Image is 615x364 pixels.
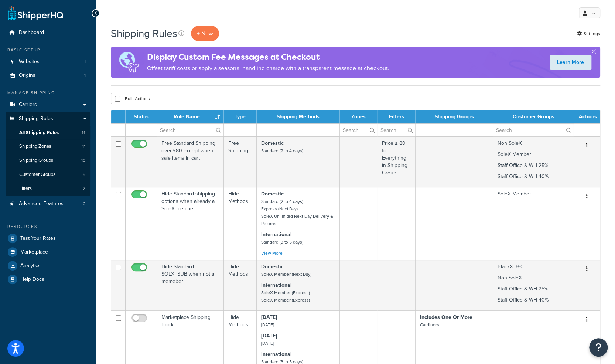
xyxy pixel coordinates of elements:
[261,313,277,321] strong: [DATE]
[589,338,608,357] button: Open Resource Center
[224,110,257,123] th: Type
[157,124,223,136] input: Search
[6,26,90,40] a: Dashboard
[261,340,274,347] small: [DATE]
[261,190,284,198] strong: Domestic
[6,224,90,230] div: Resources
[6,168,90,181] a: Customer Groups 5
[6,154,90,167] a: Shipping Groups 10
[6,154,90,167] li: Shipping Groups
[340,110,377,123] th: Zones
[6,197,90,211] a: Advanced Features 2
[6,112,90,196] li: Shipping Rules
[6,140,90,153] li: Shipping Zones
[6,140,90,153] a: Shipping Zones 11
[224,187,257,260] td: Hide Methods
[498,151,569,158] p: SoleX Member
[6,55,90,69] li: Websites
[6,47,90,53] div: Basic Setup
[224,136,257,187] td: Free Shipping
[111,47,147,78] img: duties-banner-06bc72dcb5fe05cb3f9472aba00be2ae8eb53ab6f0d8bb03d382ba314ac3c341.png
[157,136,224,187] td: Free Standard Shipping over £80 except when sale items in cart
[83,171,85,178] span: 5
[261,322,274,328] small: [DATE]
[20,276,44,283] span: Help Docs
[82,130,85,136] span: 11
[498,296,569,304] p: Staff Office & WH 40%
[6,126,90,140] li: All Shipping Rules
[6,197,90,211] li: Advanced Features
[81,157,85,164] span: 10
[19,30,44,36] span: Dashboard
[377,124,415,136] input: Search
[19,143,51,150] span: Shipping Zones
[6,112,90,126] a: Shipping Rules
[6,245,90,259] a: Marketplace
[19,171,55,178] span: Customer Groups
[157,187,224,260] td: Hide Standard shipping options when already a SoleX member
[19,59,40,65] span: Websites
[6,69,90,82] li: Origins
[19,116,53,122] span: Shipping Rules
[126,110,157,123] th: Status
[416,110,493,123] th: Shipping Groups
[420,313,472,321] strong: Includes One Or More
[6,259,90,272] a: Analytics
[493,136,574,187] td: Non SoleX
[498,173,569,180] p: Staff Office & WH 40%
[261,332,277,340] strong: [DATE]
[6,98,90,112] a: Carriers
[83,186,85,192] span: 2
[157,260,224,310] td: Hide Standard SOLX_SUB when not a memeber
[19,157,53,164] span: Shipping Groups
[6,55,90,69] a: Websites 1
[19,201,64,207] span: Advanced Features
[84,59,86,65] span: 1
[6,90,90,96] div: Manage Shipping
[261,263,284,271] strong: Domestic
[261,350,292,358] strong: International
[6,273,90,286] a: Help Docs
[261,281,292,289] strong: International
[6,168,90,181] li: Customer Groups
[20,249,48,255] span: Marketplace
[261,139,284,147] strong: Domestic
[19,186,32,192] span: Filters
[191,26,219,41] p: + New
[6,232,90,245] a: Test Your Rates
[261,271,311,278] small: SoleX Member (Next Day)
[6,182,90,195] li: Filters
[377,110,416,123] th: Filters
[147,63,389,74] p: Offset tariff costs or apply a seasonal handling charge with a transparent message at checkout.
[261,250,283,256] a: View More
[574,110,600,123] th: Actions
[6,69,90,82] a: Origins 1
[261,198,333,227] small: Standard (2 to 4 days) Express (Next Day) SoleX Unlimited Next-Day Delivery & Returns
[82,143,85,150] span: 11
[420,322,439,328] small: Gardiners
[8,6,63,20] a: ShipperHQ Home
[111,26,177,41] h1: Shipping Rules
[19,130,59,136] span: All Shipping Rules
[147,51,389,63] h4: Display Custom Fee Messages at Checkout
[6,126,90,140] a: All Shipping Rules 11
[261,239,303,245] small: Standard (3 to 5 days)
[493,110,574,123] th: Customer Groups
[111,93,154,104] button: Bulk Actions
[83,201,86,207] span: 2
[224,260,257,310] td: Hide Methods
[261,231,292,238] strong: International
[577,28,600,39] a: Settings
[261,147,303,154] small: Standard (2 to 4 days)
[257,110,340,123] th: Shipping Methods
[493,260,574,310] td: BlackX 360
[498,162,569,169] p: Staff Office & WH 25%
[498,285,569,293] p: Staff Office & WH 25%
[6,182,90,195] a: Filters 2
[493,124,574,136] input: Search
[20,235,56,242] span: Test Your Rates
